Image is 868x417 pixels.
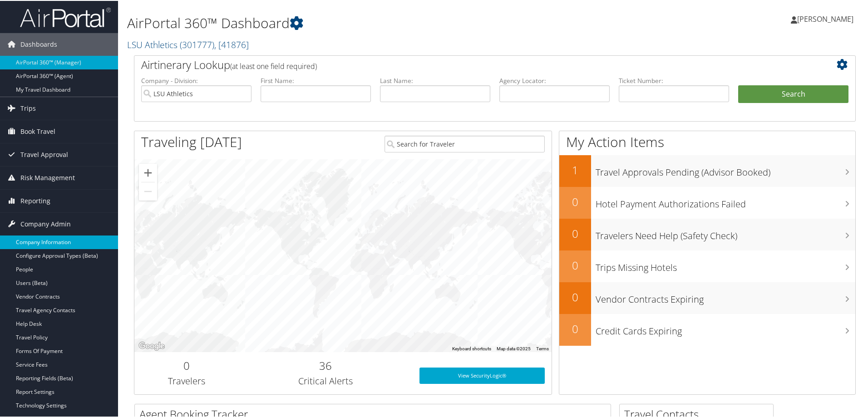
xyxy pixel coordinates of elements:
span: Travel Approval [20,142,68,165]
button: Zoom out [139,182,157,200]
a: 0Vendor Contracts Expiring [559,281,855,313]
h3: Credit Cards Expiring [596,319,855,337]
h3: Travelers [141,374,232,387]
span: Trips [20,96,36,119]
a: View SecurityLogic® [419,367,545,383]
button: Zoom in [139,163,157,181]
h3: Critical Alerts [246,374,406,387]
a: Open this area in Google Maps (opens a new window) [137,339,167,351]
a: 1Travel Approvals Pending (Advisor Booked) [559,154,855,186]
img: Google [137,339,167,351]
h2: 0 [141,357,232,373]
h2: Airtinerary Lookup [141,56,789,72]
h3: Travel Approvals Pending (Advisor Booked) [596,161,855,178]
a: Terms (opens in new tab) [536,345,549,350]
span: , [ 41876 ] [214,38,249,50]
h2: 1 [559,162,591,177]
h2: 36 [246,357,406,373]
a: [PERSON_NAME] [791,5,863,32]
h2: 0 [559,193,591,209]
h1: My Action Items [559,132,855,151]
a: 0Credit Cards Expiring [559,313,855,345]
label: First Name: [261,75,371,84]
span: (at least one field required) [230,60,317,70]
h1: AirPortal 360™ Dashboard [127,13,617,32]
a: 0Travelers Need Help (Safety Check) [559,218,855,250]
span: Map data ©2025 [497,345,531,350]
h3: Hotel Payment Authorizations Failed [596,192,855,210]
img: airportal-logo.png [20,6,111,27]
span: Risk Management [20,166,75,188]
span: Book Travel [20,119,55,142]
a: 0Trips Missing Hotels [559,250,855,281]
h2: 0 [559,320,591,336]
span: Company Admin [20,212,71,235]
h3: Trips Missing Hotels [596,256,855,273]
button: Search [738,84,848,103]
label: Agency Locator: [499,75,610,84]
input: Search for Traveler [385,135,545,152]
span: ( 301777 ) [180,38,214,50]
a: 0Hotel Payment Authorizations Failed [559,186,855,218]
h2: 0 [559,225,591,240]
label: Last Name: [380,75,490,84]
h3: Vendor Contracts Expiring [596,288,855,305]
label: Ticket Number: [619,75,729,84]
button: Keyboard shortcuts [452,345,491,351]
h2: 0 [559,257,591,272]
label: Company - Division: [141,75,252,84]
h2: 0 [559,289,591,304]
h3: Travelers Need Help (Safety Check) [596,224,855,241]
span: Dashboards [20,32,57,55]
span: Reporting [20,189,50,211]
a: LSU Athletics [127,38,249,50]
span: [PERSON_NAME] [797,13,853,23]
h1: Traveling [DATE] [141,132,242,151]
